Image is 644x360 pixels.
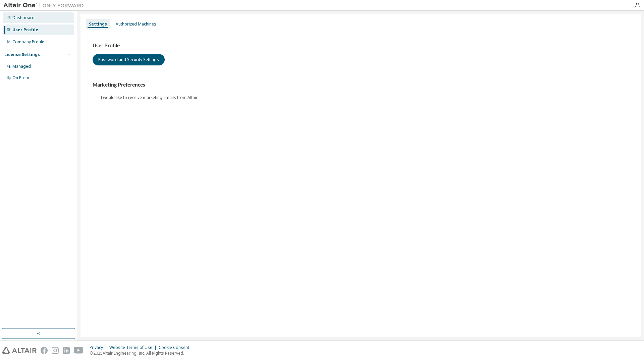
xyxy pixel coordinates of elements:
[41,347,48,354] img: facebook.svg
[12,27,38,33] div: User Profile
[12,64,31,69] div: Managed
[101,94,199,102] label: I would like to receive marketing emails from Altair
[93,82,629,88] h3: Marketing Preferences
[159,345,193,350] div: Cookie Consent
[109,345,159,350] div: Website Terms of Use
[12,39,44,45] div: Company Profile
[12,75,29,81] div: On Prem
[3,2,87,9] img: Altair One
[89,21,107,27] div: Settings
[12,15,35,20] div: Dashboard
[93,54,165,65] button: Password and Security Settings
[52,347,59,354] img: instagram.svg
[90,350,193,356] p: © 2025 Altair Engineering, Inc. All Rights Reserved.
[4,52,40,57] div: License Settings
[2,347,37,354] img: altair_logo.svg
[90,345,109,350] div: Privacy
[63,347,70,354] img: linkedin.svg
[74,347,84,354] img: youtube.svg
[116,21,156,27] div: Authorized Machines
[93,42,629,49] h3: User Profile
